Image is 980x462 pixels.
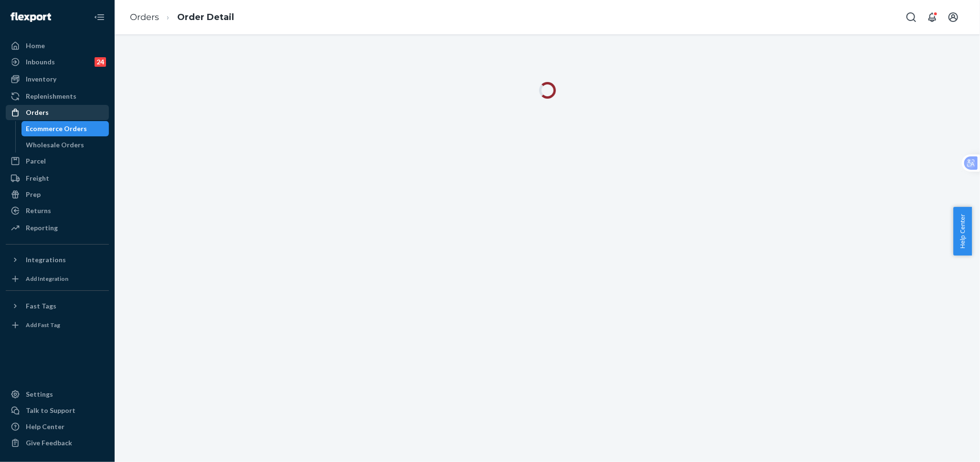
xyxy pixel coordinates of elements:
a: Replenishments [6,89,109,104]
div: Replenishments [26,92,76,101]
a: Home [6,38,109,53]
a: Help Center [6,419,109,434]
div: Help Center [26,422,64,431]
button: Give Feedback [6,435,109,451]
a: Orders [130,12,159,22]
div: Home [26,41,45,51]
a: Inventory [6,72,109,87]
div: Fast Tags [26,301,56,311]
ol: breadcrumbs [122,3,242,31]
div: Add Integration [26,275,68,283]
div: Reporting [26,223,58,233]
a: Orders [6,105,109,120]
div: Prep [26,190,41,199]
div: Inventory [26,74,56,84]
a: Ecommerce Orders [21,121,109,136]
div: Orders [26,108,49,117]
a: Add Fast Tag [6,318,109,333]
a: Returns [6,203,109,218]
div: Talk to Support [26,406,75,415]
div: Add Fast Tag [26,321,60,329]
div: Settings [26,390,53,399]
button: Close Navigation [90,8,109,27]
button: Integrations [6,252,109,267]
button: Help Center [953,207,972,256]
div: Wholesale Orders [26,140,85,150]
div: Give Feedback [26,438,72,448]
a: Reporting [6,220,109,236]
div: Inbounds [26,57,55,67]
div: Freight [26,174,49,183]
img: Flexport logo [11,12,51,22]
button: Open notifications [923,8,942,27]
a: Add Integration [6,271,109,287]
a: Freight [6,171,109,186]
button: Open account menu [944,8,963,27]
div: 24 [95,57,106,67]
a: Wholesale Orders [21,137,109,153]
div: Parcel [26,156,46,166]
a: Prep [6,187,109,202]
a: Talk to Support [6,403,109,418]
div: Returns [26,206,51,216]
a: Inbounds24 [6,54,109,70]
a: Order Detail [177,12,234,22]
div: Ecommerce Orders [26,124,87,133]
button: Open Search Box [902,8,921,27]
a: Parcel [6,154,109,169]
a: Settings [6,387,109,402]
div: Integrations [26,255,66,265]
button: Fast Tags [6,298,109,314]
